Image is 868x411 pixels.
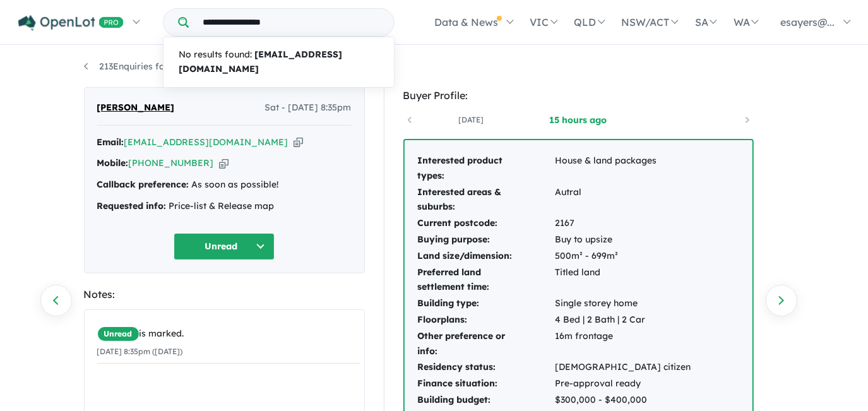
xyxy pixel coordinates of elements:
[191,9,391,36] input: Try estate name, suburb, builder or developer
[555,265,692,296] td: Titled land
[555,232,692,248] td: Buy to upsize
[417,376,555,392] td: Finance situation:
[84,61,347,72] a: 213Enquiries forHillcroft Estate - [GEOGRAPHIC_DATA]
[97,326,360,342] div: is marked.
[555,376,692,392] td: Pre-approval ready
[555,392,692,408] td: $300,000 - $400,000
[417,232,555,248] td: Buying purpose:
[18,15,124,31] img: Openlot PRO Logo White
[555,248,692,265] td: 500m² - 699m²
[555,359,692,376] td: [DEMOGRAPHIC_DATA] citizen
[555,153,692,184] td: House & land packages
[417,312,555,328] td: Floorplans:
[417,114,525,126] a: [DATE]
[525,114,632,126] a: 15 hours ago
[417,295,555,312] td: Building type:
[129,157,214,169] a: [PHONE_NUMBER]
[417,265,555,296] td: Preferred land settlement time:
[555,328,692,360] td: 16m frontage
[555,295,692,312] td: Single storey home
[124,136,288,148] a: [EMAIL_ADDRESS][DOMAIN_NAME]
[417,328,555,360] td: Other preference or info:
[294,136,303,149] button: Copy
[97,326,140,342] span: Unread
[780,16,835,28] span: esayers@...
[97,177,352,193] div: As soon as possible!
[84,59,785,74] nav: breadcrumb
[179,49,252,60] em: No results found:
[555,215,692,232] td: 2167
[97,100,175,116] span: [PERSON_NAME]
[417,184,555,216] td: Interested areas & suburbs:
[97,157,129,169] strong: Mobile:
[417,392,555,408] td: Building budget:
[84,286,365,303] div: Notes:
[555,312,692,328] td: 4 Bed | 2 Bath | 2 Car
[97,199,352,214] div: Price-list & Release map
[555,184,692,216] td: Autral
[179,49,342,75] strong: [EMAIL_ADDRESS][DOMAIN_NAME]
[265,100,352,116] span: Sat - [DATE] 8:35pm
[417,359,555,376] td: Residency status:
[417,248,555,265] td: Land size/dimension:
[97,200,167,211] strong: Requested info:
[97,136,124,148] strong: Email:
[403,87,754,104] div: Buyer Profile:
[97,347,183,356] small: [DATE] 8:35pm ([DATE])
[174,233,275,260] button: Unread
[417,215,555,232] td: Current postcode:
[417,153,555,184] td: Interested product types:
[97,179,189,190] strong: Callback preference:
[219,157,229,170] button: Copy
